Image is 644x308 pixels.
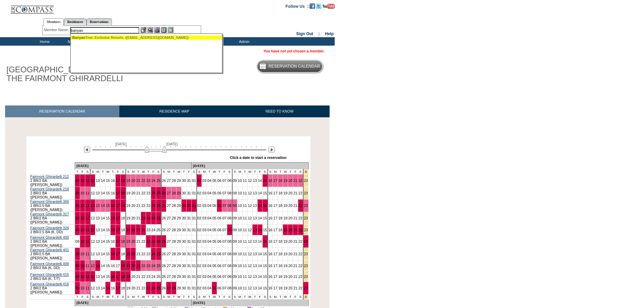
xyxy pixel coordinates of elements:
td: Admin [225,37,262,46]
a: 16 [268,191,272,195]
a: 26 [162,204,166,208]
a: 17 [273,228,277,232]
a: 19 [283,179,287,183]
a: 19 [283,216,287,220]
a: 21 [136,179,140,183]
a: 12 [248,191,252,195]
a: 23 [146,228,150,232]
a: 15 [106,179,110,183]
a: 16 [268,204,272,208]
img: b_edit.gif [141,27,146,33]
a: 23 [304,204,308,208]
a: 10 [238,216,242,220]
a: 21 [136,228,140,232]
a: 11 [243,191,247,195]
a: NEED TO KNOW [229,105,330,117]
a: 05 [212,204,216,208]
a: 06 [217,179,221,183]
a: 17 [116,191,120,195]
a: 25 [157,191,161,195]
a: 14 [258,216,262,220]
a: 16 [111,204,115,208]
a: 02 [197,179,201,183]
a: 31 [187,179,191,183]
a: 09 [75,216,79,220]
a: 02 [197,216,201,220]
a: 18 [121,191,125,195]
a: 06 [217,204,221,208]
a: 23 [146,216,150,220]
a: 20 [131,191,135,195]
a: 17 [273,191,277,195]
a: 13 [96,191,100,195]
a: 07 [222,179,226,183]
a: 01 [192,239,196,243]
a: 22 [141,216,145,220]
a: 08 [228,179,232,183]
a: 28 [172,179,176,183]
a: 10 [80,216,85,220]
a: 09 [233,239,237,243]
a: Reservations [87,18,112,25]
a: 10 [238,228,242,232]
a: 12 [248,204,252,208]
a: Members [43,18,64,26]
a: 12 [248,239,252,243]
a: 02 [197,191,201,195]
a: 15 [106,204,110,208]
a: 20 [288,204,292,208]
a: 30 [182,228,186,232]
a: 07 [222,204,226,208]
a: 13 [96,216,100,220]
a: 15 [263,191,267,195]
a: 18 [121,179,125,183]
a: 02 [197,204,201,208]
a: 13 [253,216,257,220]
a: 13 [96,239,100,243]
a: Fairmont Ghirardelli 212 [30,174,69,179]
a: 20 [288,191,292,195]
img: Subscribe to our YouTube Channel [323,4,335,9]
a: 22 [141,239,145,243]
a: 22 [299,216,303,220]
a: 22 [141,179,145,183]
a: 10 [238,204,242,208]
a: 26 [162,239,166,243]
a: 11 [243,204,247,208]
a: 21 [136,239,140,243]
a: 10 [80,191,85,195]
a: 05 [212,179,216,183]
a: 13 [96,179,100,183]
a: 19 [283,228,287,232]
a: 12 [248,216,252,220]
a: Fairmont Ghirardelli 400 [30,235,69,239]
a: 10 [80,204,85,208]
a: 27 [167,239,171,243]
a: 04 [207,228,211,232]
a: 31 [187,228,191,232]
a: 09 [233,228,237,232]
a: 22 [141,228,145,232]
a: 24 [151,204,156,208]
a: 27 [167,191,171,195]
a: 01 [192,216,196,220]
a: 20 [131,239,135,243]
a: 17 [273,179,277,183]
a: 28 [172,191,176,195]
a: 03 [202,191,206,195]
a: 23 [146,191,150,195]
a: 15 [106,191,110,195]
a: 13 [253,191,257,195]
a: 29 [177,191,181,195]
a: 11 [86,228,90,232]
a: Become our fan on Facebook [310,4,315,8]
a: 11 [86,239,90,243]
a: 18 [278,204,282,208]
a: 11 [243,216,247,220]
a: 15 [263,179,267,183]
a: 05 [212,228,216,232]
a: 19 [283,204,287,208]
a: 21 [293,204,297,208]
a: 20 [131,216,135,220]
a: 09 [233,179,237,183]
